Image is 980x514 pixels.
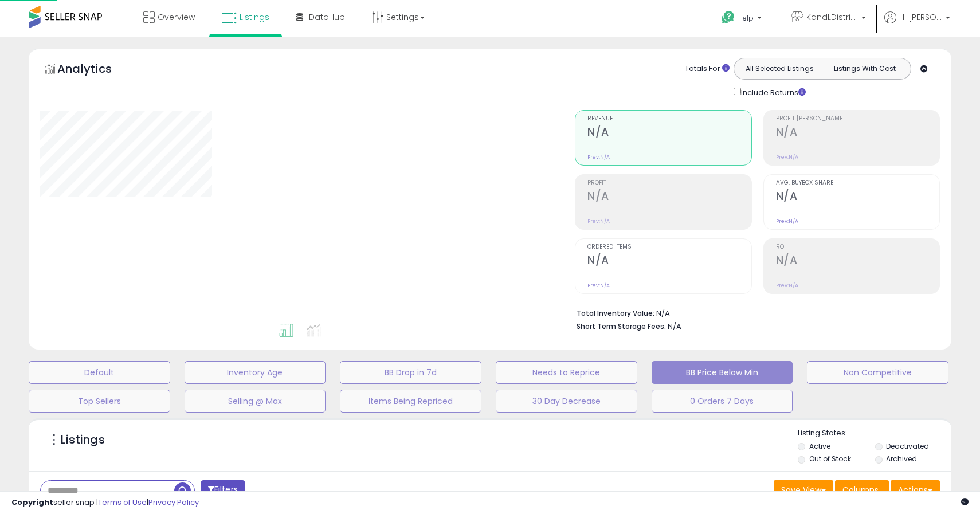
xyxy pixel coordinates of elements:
[822,61,907,76] button: Listings With Cost
[587,125,751,141] h2: N/A
[496,361,637,384] button: Needs to Reprice
[340,361,481,384] button: BB Drop in 7d
[776,125,939,141] h2: N/A
[776,180,939,186] span: Avg. Buybox Share
[652,390,793,413] button: 0 Orders 7 Days
[29,390,170,413] button: Top Sellers
[340,390,481,413] button: Items Being Repriced
[884,11,950,37] a: Hi [PERSON_NAME]
[29,361,170,384] button: Default
[577,308,654,318] b: Total Inventory Value:
[712,2,773,37] a: Help
[496,390,637,413] button: 30 Day Decrease
[309,11,345,23] span: DataHub
[185,390,326,413] button: Selling @ Max
[725,85,820,99] div: Include Returns
[587,116,751,122] span: Revenue
[776,190,939,205] h2: N/A
[158,11,195,23] span: Overview
[587,180,751,186] span: Profit
[587,218,610,225] small: Prev: N/A
[776,254,939,269] h2: N/A
[721,10,735,25] i: Get Help
[776,116,939,122] span: Profit [PERSON_NAME]
[776,282,798,289] small: Prev: N/A
[807,361,948,384] button: Non Competitive
[577,321,666,331] b: Short Term Storage Fees:
[57,61,134,80] h5: Analytics
[668,321,681,332] span: N/A
[899,11,942,23] span: Hi [PERSON_NAME]
[587,154,610,160] small: Prev: N/A
[737,61,822,76] button: All Selected Listings
[577,305,931,319] li: N/A
[738,13,754,23] span: Help
[776,244,939,250] span: ROI
[587,254,751,269] h2: N/A
[652,361,793,384] button: BB Price Below Min
[685,64,730,74] div: Totals For
[185,361,326,384] button: Inventory Age
[240,11,269,23] span: Listings
[776,218,798,225] small: Prev: N/A
[776,154,798,160] small: Prev: N/A
[806,11,858,23] span: KandLDistribution LLC
[587,244,751,250] span: Ordered Items
[587,190,751,205] h2: N/A
[11,497,53,508] strong: Copyright
[587,282,610,289] small: Prev: N/A
[11,497,199,508] div: seller snap | |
